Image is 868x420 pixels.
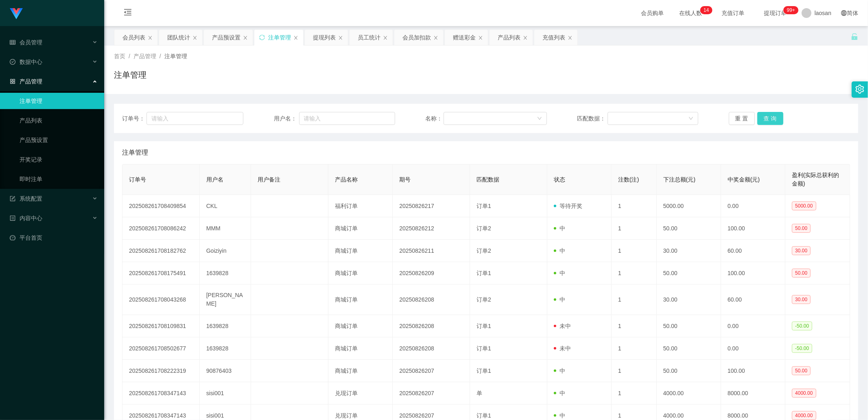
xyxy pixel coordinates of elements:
[399,176,411,183] span: 期号
[200,382,251,405] td: sisi001
[792,295,811,304] span: 30.00
[122,148,148,157] span: 注单管理
[721,284,785,315] td: 60.00
[10,215,42,221] span: 内容中心
[792,389,816,398] span: 4000.00
[328,240,393,262] td: 商城订单
[721,315,785,337] td: 0.00
[243,35,248,40] i: 图标: close
[10,59,15,65] i: 图标: check-circle-o
[293,35,298,40] i: 图标: close
[129,176,146,183] span: 订单号
[200,240,251,262] td: Goiziyin
[477,345,491,352] span: 订单1
[200,284,251,315] td: [PERSON_NAME]
[122,217,200,240] td: 202508261708086242
[20,132,98,148] a: 产品预设置
[114,69,146,81] h1: 注单管理
[657,262,721,284] td: 50.00
[729,112,755,125] button: 重 置
[554,247,565,254] span: 中
[721,262,785,284] td: 100.00
[274,114,299,123] span: 用户名：
[477,367,491,374] span: 订单1
[122,114,146,123] span: 订单号：
[477,390,482,396] span: 单
[206,176,223,183] span: 用户名
[657,360,721,382] td: 50.00
[164,53,187,59] span: 注单管理
[657,284,721,315] td: 30.00
[393,382,470,405] td: 20250826207
[689,116,693,122] i: 图标: down
[718,10,749,16] span: 充值订单
[10,8,23,20] img: logo.9652507e.png
[657,337,721,360] td: 50.00
[523,35,528,40] i: 图标: close
[537,116,542,122] i: 图标: down
[612,217,657,240] td: 1
[10,39,42,46] span: 会员管理
[393,284,470,315] td: 20250826208
[10,78,42,85] span: 产品管理
[792,411,816,420] span: 4000.00
[335,176,358,183] span: 产品名称
[328,262,393,284] td: 商城订单
[612,262,657,284] td: 1
[114,0,142,26] i: 图标: menu-fold
[554,367,565,374] span: 中
[792,201,816,210] span: 5000.00
[122,240,200,262] td: 202508261708182762
[192,35,197,40] i: 图标: close
[721,337,785,360] td: 0.00
[841,10,847,16] i: 图标: global
[20,171,98,187] a: 即时注单
[612,337,657,360] td: 1
[20,151,98,168] a: 开奖记录
[425,114,444,123] span: 名称：
[478,35,483,40] i: 图标: close
[554,412,565,419] span: 中
[577,114,608,123] span: 匹配数据：
[10,79,15,84] i: 图标: appstore-o
[258,176,280,183] span: 用户备注
[477,247,491,254] span: 订单2
[721,240,785,262] td: 60.00
[792,269,811,278] span: 50.00
[657,195,721,217] td: 5000.00
[393,337,470,360] td: 20250826208
[200,360,251,382] td: 90876403
[200,315,251,337] td: 1639828
[393,315,470,337] td: 20250826208
[299,112,395,125] input: 请输入
[477,203,491,209] span: 订单1
[657,217,721,240] td: 50.00
[851,33,858,40] i: 图标: unlock
[792,322,812,330] span: -50.00
[657,315,721,337] td: 50.00
[122,382,200,405] td: 202508261708347143
[721,195,785,217] td: 0.00
[10,230,98,246] a: 图标: dashboard平台首页
[612,240,657,262] td: 1
[10,195,42,202] span: 系统配置
[477,176,499,183] span: 匹配数据
[402,30,431,45] div: 会员加扣款
[200,195,251,217] td: CKL
[721,360,785,382] td: 100.00
[612,315,657,337] td: 1
[393,195,470,217] td: 20250826217
[554,390,565,396] span: 中
[554,203,582,209] span: 等待开奖
[167,30,190,45] div: 团队统计
[704,6,706,14] p: 1
[358,30,380,45] div: 员工统计
[129,53,130,59] span: /
[554,176,565,183] span: 状态
[663,176,695,183] span: 下注总额(元)
[122,360,200,382] td: 202508261708222319
[554,225,565,232] span: 中
[760,10,791,16] span: 提现订单
[10,39,15,45] i: 图标: table
[338,35,343,40] i: 图标: close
